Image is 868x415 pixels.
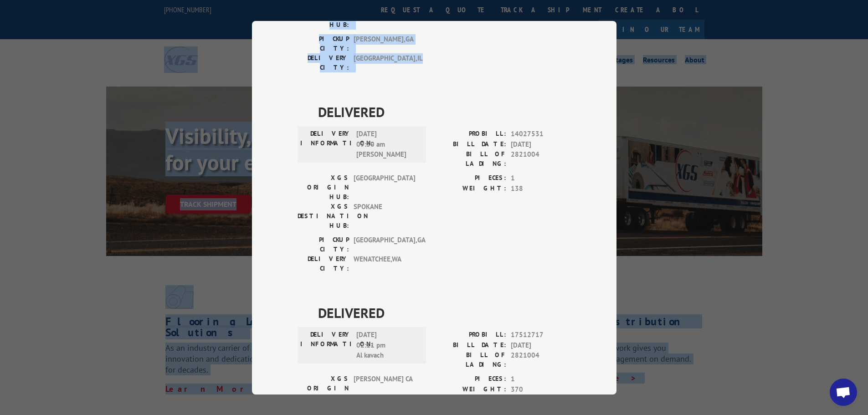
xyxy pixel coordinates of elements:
[434,173,506,184] label: PIECES:
[318,102,571,122] span: DELIVERED
[354,202,415,231] span: SPOKANE
[300,129,352,160] label: DELIVERY INFORMATION:
[298,235,349,254] label: PICKUP CITY:
[511,350,571,369] span: 2821004
[434,340,506,350] label: BILL DATE:
[511,149,571,169] span: 2821004
[511,173,571,184] span: 1
[434,384,506,395] label: WEIGHT:
[354,34,415,53] span: [PERSON_NAME] , GA
[354,235,415,254] span: [GEOGRAPHIC_DATA] , GA
[356,129,418,160] span: [DATE] 09:30 am [PERSON_NAME]
[298,202,349,231] label: XGS DESTINATION HUB:
[434,330,506,340] label: PROBILL:
[511,129,571,139] span: 14027531
[354,374,415,403] span: [PERSON_NAME] CA
[298,173,349,202] label: XGS ORIGIN HUB:
[511,340,571,350] span: [DATE]
[298,53,349,72] label: DELIVERY CITY:
[300,330,352,361] label: DELIVERY INFORMATION:
[354,1,415,30] span: [GEOGRAPHIC_DATA]
[354,254,415,273] span: WENATCHEE , WA
[830,379,857,406] a: Open chat
[511,374,571,384] span: 1
[511,330,571,340] span: 17512717
[298,254,349,273] label: DELIVERY CITY:
[298,374,349,403] label: XGS ORIGIN HUB:
[298,1,349,30] label: XGS DESTINATION HUB:
[434,183,506,194] label: WEIGHT:
[354,53,415,72] span: [GEOGRAPHIC_DATA] , IL
[511,384,571,395] span: 370
[434,374,506,384] label: PIECES:
[434,350,506,369] label: BILL OF LADING:
[354,173,415,202] span: [GEOGRAPHIC_DATA]
[356,330,418,361] span: [DATE] 02:11 pm Al kavach
[434,149,506,169] label: BILL OF LADING:
[511,183,571,194] span: 138
[434,139,506,149] label: BILL DATE:
[434,129,506,139] label: PROBILL:
[298,34,349,53] label: PICKUP CITY:
[318,302,571,323] span: DELIVERED
[511,139,571,149] span: [DATE]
